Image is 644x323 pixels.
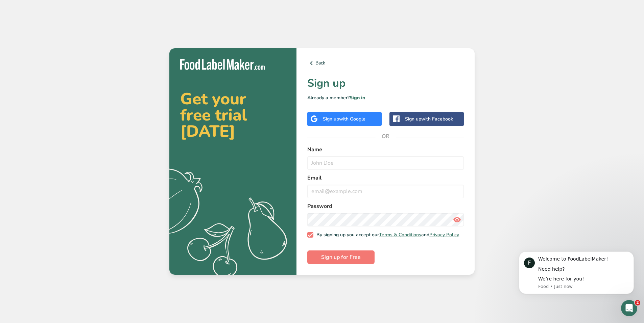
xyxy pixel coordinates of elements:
h2: Get your free trial [DATE] [180,91,286,139]
span: 2 [635,300,640,305]
p: Already a member? [307,94,464,101]
a: Sign in [350,95,365,101]
div: Sign up [405,115,453,123]
a: Privacy Policy [429,232,459,238]
span: with Google [339,116,365,122]
span: By signing up you accept our and [313,232,459,238]
img: Food Label Maker [180,59,265,70]
iframe: Intercom notifications message [509,241,644,305]
a: Back [307,59,464,67]
label: Password [307,202,464,210]
label: Email [307,174,464,182]
iframe: Intercom live chat [621,300,637,316]
div: Sign up [323,115,365,123]
h1: Sign up [307,75,464,91]
span: OR [376,126,396,146]
span: with Facebook [421,116,453,122]
input: John Doe [307,156,464,170]
a: Terms & Conditions [379,232,421,238]
button: Sign up for Free [307,250,375,264]
label: Name [307,145,464,154]
input: email@example.com [307,185,464,198]
span: Sign up for Free [321,253,361,261]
